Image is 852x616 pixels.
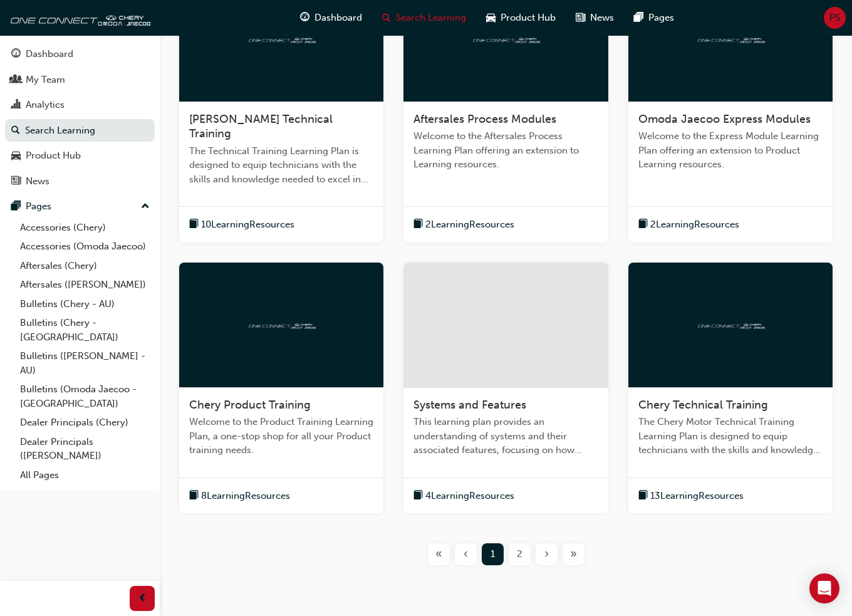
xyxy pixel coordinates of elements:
[11,75,21,86] span: people-icon
[560,543,587,565] button: Last page
[179,263,383,514] a: oneconnectChery Product TrainingWelcome to the Product Training Learning Plan, a one-stop shop fo...
[638,398,768,412] span: Chery Technical Training
[141,199,150,215] span: up-icon
[590,11,614,25] span: News
[11,49,21,60] span: guage-icon
[413,398,526,412] span: Systems and Features
[638,112,811,126] span: Omoda Jaecoo Express Modules
[576,10,585,26] span: news-icon
[11,150,21,162] span: car-icon
[189,217,199,232] span: book-icon
[5,144,155,167] a: Product Hub
[247,33,316,44] img: oneconnect
[464,547,468,561] span: ‹
[189,488,199,504] span: book-icon
[11,201,21,212] span: pages-icon
[413,488,514,504] button: book-icon4LearningResources
[413,112,556,126] span: Aftersales Process Modules
[809,573,839,603] div: Open Intercom Messenger
[425,217,514,232] span: 2 Learning Resources
[506,543,533,565] button: Page 2
[189,415,373,457] span: Welcome to the Product Training Learning Plan, a one-stop shop for all your Product training needs.
[15,237,155,256] a: Accessories (Omoda Jaecoo)
[15,413,155,432] a: Dealer Principals (Chery)
[201,217,294,232] span: 10 Learning Resources
[5,170,155,193] a: News
[5,119,155,142] a: Search Learning
[624,5,684,31] a: pages-iconPages
[413,217,514,232] button: book-icon2LearningResources
[5,40,155,195] button: DashboardMy TeamAnalyticsSearch LearningProduct HubNews
[5,43,155,66] a: Dashboard
[5,68,155,91] a: My Team
[638,217,648,232] span: book-icon
[138,591,147,607] span: prev-icon
[638,488,744,504] button: book-icon13LearningResources
[638,217,739,232] button: book-icon2LearningResources
[638,129,823,172] span: Welcome to the Express Module Learning Plan offering an extension to Product Learning resources.
[300,10,309,26] span: guage-icon
[413,217,423,232] span: book-icon
[290,5,372,31] a: guage-iconDashboard
[15,432,155,466] a: Dealer Principals ([PERSON_NAME])
[650,489,744,503] span: 13 Learning Resources
[425,543,452,565] button: First page
[189,217,294,232] button: book-icon10LearningResources
[11,176,21,187] span: news-icon
[15,218,155,238] a: Accessories (Chery)
[628,263,833,514] a: oneconnectChery Technical TrainingThe Chery Motor Technical Training Learning Plan is designed to...
[638,415,823,457] span: The Chery Motor Technical Training Learning Plan is designed to equip technicians with the skills...
[696,318,765,330] img: oneconnect
[413,129,598,172] span: Welcome to the Aftersales Process Learning Plan offering an extension to Learning resources.
[5,195,155,218] button: Pages
[15,347,155,380] a: Bulletins ([PERSON_NAME] - AU)
[11,100,21,111] span: chart-icon
[201,489,290,503] span: 8 Learning Resources
[382,10,391,26] span: search-icon
[824,7,846,29] button: PS
[452,543,479,565] button: Previous page
[26,174,49,189] div: News
[435,547,442,561] span: «
[15,256,155,276] a: Aftersales (Chery)
[570,547,577,561] span: »
[189,112,333,141] span: [PERSON_NAME] Technical Training
[314,11,362,25] span: Dashboard
[26,73,65,87] div: My Team
[26,47,73,61] div: Dashboard
[403,263,608,514] a: Systems and FeaturesThis learning plan provides an understanding of systems and their associated ...
[189,144,373,187] span: The Technical Training Learning Plan is designed to equip technicians with the skills and knowled...
[5,93,155,117] a: Analytics
[189,398,311,412] span: Chery Product Training
[566,5,624,31] a: news-iconNews
[15,275,155,295] a: Aftersales ([PERSON_NAME])
[829,11,840,25] span: PS
[26,199,51,214] div: Pages
[544,547,549,561] span: ›
[491,547,495,561] span: 1
[638,488,648,504] span: book-icon
[413,415,598,457] span: This learning plan provides an understanding of systems and their associated features, focusing o...
[11,125,20,137] span: search-icon
[648,11,674,25] span: Pages
[15,380,155,413] a: Bulletins (Omoda Jaecoo - [GEOGRAPHIC_DATA])
[396,11,466,25] span: Search Learning
[517,547,522,561] span: 2
[26,98,65,112] div: Analytics
[696,33,765,44] img: oneconnect
[6,5,150,30] img: oneconnect
[533,543,560,565] button: Next page
[501,11,556,25] span: Product Hub
[425,489,514,503] span: 4 Learning Resources
[486,10,496,26] span: car-icon
[372,5,476,31] a: search-iconSearch Learning
[15,466,155,485] a: All Pages
[413,488,423,504] span: book-icon
[15,313,155,347] a: Bulletins (Chery - [GEOGRAPHIC_DATA])
[471,33,540,44] img: oneconnect
[15,295,155,314] a: Bulletins (Chery - AU)
[650,217,739,232] span: 2 Learning Resources
[247,318,316,330] img: oneconnect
